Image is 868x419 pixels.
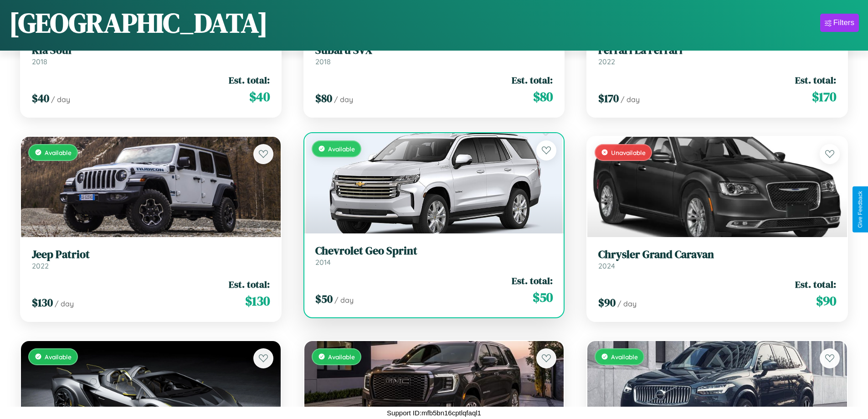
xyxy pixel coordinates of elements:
[533,288,553,306] span: $ 50
[387,407,481,419] p: Support ID: mfb5bn16cptlqfaql1
[229,278,270,291] span: Est. total:
[512,274,553,287] span: Est. total:
[328,353,355,361] span: Available
[32,248,270,261] h3: Jeep Patriot
[598,261,615,270] span: 2024
[621,95,640,104] span: / day
[9,4,268,41] h1: [GEOGRAPHIC_DATA]
[598,248,836,270] a: Chrysler Grand Caravan2024
[315,291,333,306] span: $ 50
[32,44,270,57] h3: Kia Soul
[795,278,836,291] span: Est. total:
[812,88,836,106] span: $ 170
[611,353,638,361] span: Available
[611,149,646,156] span: Unavailable
[315,244,553,267] a: Chevrolet Geo Sprint2014
[32,91,49,106] span: $ 40
[32,261,49,270] span: 2022
[617,299,637,308] span: / day
[598,44,836,66] a: Ferrari La Ferrari2022
[795,73,836,87] span: Est. total:
[833,18,854,27] div: Filters
[315,91,332,106] span: $ 80
[229,73,270,87] span: Est. total:
[45,353,72,361] span: Available
[55,299,74,308] span: / day
[598,57,615,66] span: 2022
[315,57,331,66] span: 2018
[315,44,553,66] a: Subaru SVX2018
[249,88,270,106] span: $ 40
[820,14,859,32] button: Filters
[32,44,270,66] a: Kia Soul2018
[315,44,553,57] h3: Subaru SVX
[245,292,270,310] span: $ 130
[315,244,553,258] h3: Chevrolet Geo Sprint
[598,248,836,261] h3: Chrysler Grand Caravan
[816,292,836,310] span: $ 90
[32,295,53,310] span: $ 130
[512,73,553,87] span: Est. total:
[598,91,619,106] span: $ 170
[32,248,270,270] a: Jeep Patriot2022
[857,191,863,228] div: Give Feedback
[315,258,331,267] span: 2014
[328,145,355,153] span: Available
[45,149,72,156] span: Available
[334,295,354,305] span: / day
[598,44,836,57] h3: Ferrari La Ferrari
[32,57,47,66] span: 2018
[598,295,616,310] span: $ 90
[533,88,553,106] span: $ 80
[51,95,70,104] span: / day
[334,95,353,104] span: / day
